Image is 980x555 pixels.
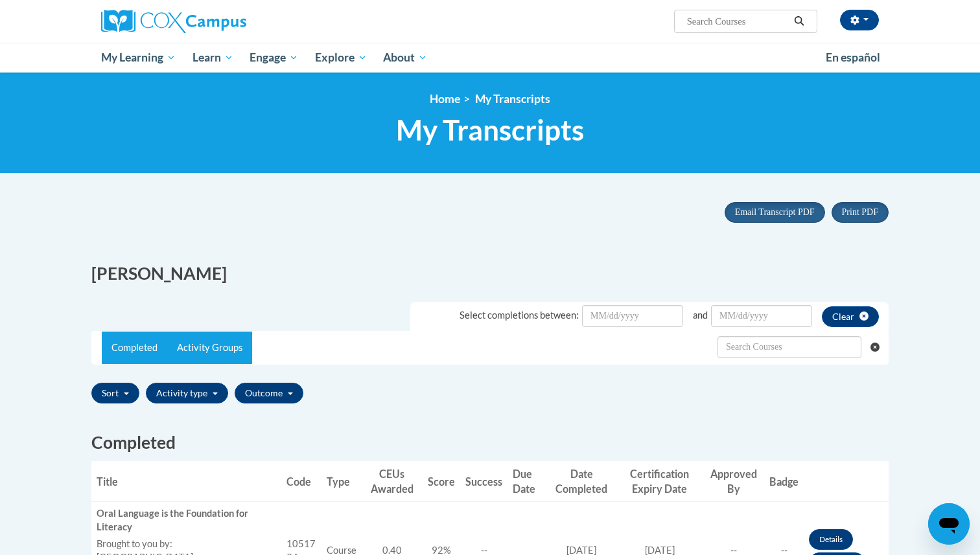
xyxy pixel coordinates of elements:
button: Sort [91,383,139,403]
th: Due Date [507,461,547,502]
input: Date Input [582,305,683,327]
h2: [PERSON_NAME] [91,262,480,286]
span: En español [826,51,880,64]
span: Explore [315,50,367,65]
button: Outcome [235,383,303,403]
div: Main menu [82,43,898,73]
a: About [375,43,436,73]
th: Approved By [703,461,764,502]
a: Details button [809,529,853,550]
a: Home [430,92,460,106]
button: clear [822,306,879,327]
th: Actions [804,461,889,502]
span: About [383,50,427,65]
span: Print PDF [842,207,878,217]
input: Search Withdrawn Transcripts [717,336,861,358]
span: My Transcripts [396,113,584,147]
button: Account Settings [840,10,879,30]
th: Certification Expiry Date [616,461,703,502]
input: Date Input [711,305,812,327]
button: Search [789,14,809,29]
span: Engage [250,50,298,65]
a: My Learning [93,43,184,73]
iframe: Button to launch messaging window [928,503,970,545]
span: My Learning [101,50,176,65]
span: My Transcripts [475,92,550,106]
button: Activity type [146,383,228,403]
label: Brought to you by: [97,538,276,551]
th: Title [91,461,281,502]
span: and [693,310,708,321]
img: Cox Campus [101,10,246,33]
th: CEUs Awarded [362,461,423,502]
th: Score [423,461,460,502]
th: Badge [764,461,804,502]
span: Select completions between: [460,310,579,321]
th: Code [281,461,321,502]
a: Engage [241,43,307,73]
a: Completed [102,332,167,364]
input: Search Courses [686,14,789,29]
button: Email Transcript PDF [725,202,825,223]
button: Clear searching [870,332,888,363]
a: Learn [184,43,242,73]
th: Type [321,461,362,502]
a: Explore [307,43,375,73]
a: Activity Groups [167,332,252,364]
span: Learn [192,50,233,65]
h2: Completed [91,431,889,455]
span: Email Transcript PDF [735,207,815,217]
div: Oral Language is the Foundation for Literacy [97,507,276,534]
th: Date Completed [547,461,616,502]
a: Cox Campus [101,10,347,33]
th: Success [460,461,507,502]
button: Print PDF [832,202,889,223]
a: En español [817,44,889,71]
